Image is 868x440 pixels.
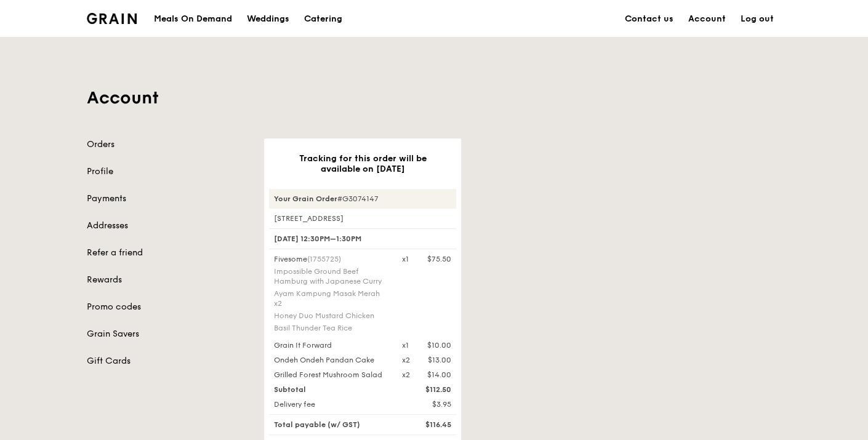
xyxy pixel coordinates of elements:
[269,214,456,223] div: [STREET_ADDRESS]
[427,254,451,264] div: $75.50
[402,254,409,264] div: x1
[274,323,387,333] div: Basil Thunder Tea Rice
[87,274,249,286] a: Rewards
[402,340,409,350] div: x1
[87,247,249,259] a: Refer a friend
[87,355,249,367] a: Gift Cards
[247,1,289,38] div: Weddings
[269,189,456,209] div: #G3074147
[87,13,137,24] img: Grain
[267,370,395,380] div: Grilled Forest Mushroom Salad
[274,194,337,203] strong: Your Grain Order
[733,1,781,38] a: Log out
[269,228,456,249] div: [DATE] 12:30PM–1:30PM
[274,254,387,264] div: Fivesome
[87,193,249,205] a: Payments
[87,166,249,178] a: Profile
[267,399,395,409] div: Delivery fee
[395,420,459,430] div: $116.45
[395,399,459,409] div: $3.95
[267,385,395,394] div: Subtotal
[297,1,350,38] a: Catering
[402,370,410,380] div: x2
[87,87,781,109] h1: Account
[428,355,451,365] div: $13.00
[239,1,297,38] a: Weddings
[267,355,395,365] div: Ondeh Ondeh Pandan Cake
[87,328,249,340] a: Grain Savers
[395,385,459,394] div: $112.50
[427,340,451,350] div: $10.00
[274,289,387,308] div: Ayam Kampung Masak Merah x2
[307,255,341,263] span: (1755725)
[304,1,342,38] div: Catering
[87,301,249,313] a: Promo codes
[681,1,733,38] a: Account
[267,340,395,350] div: Grain It Forward
[427,370,451,380] div: $14.00
[284,153,441,174] h3: Tracking for this order will be available on [DATE]
[274,311,387,321] div: Honey Duo Mustard Chicken
[87,138,249,151] a: Orders
[617,1,681,38] a: Contact us
[87,220,249,232] a: Addresses
[274,266,387,286] div: Impossible Ground Beef Hamburg with Japanese Curry
[154,1,232,38] div: Meals On Demand
[402,355,410,365] div: x2
[274,420,360,429] span: Total payable (w/ GST)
